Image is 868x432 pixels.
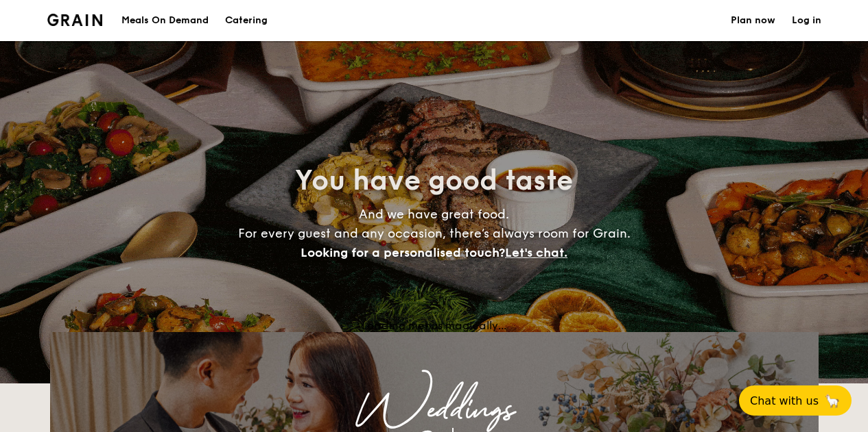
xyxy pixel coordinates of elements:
span: 🦙 [824,393,841,409]
div: Loading menus magically... [50,319,819,332]
span: Chat with us [750,394,819,407]
img: Grain [47,14,103,26]
span: You have good taste [295,164,573,197]
button: Chat with us🦙 [739,385,852,416]
span: Let's chat. [505,245,567,260]
span: Looking for a personalised touch? [301,245,505,260]
div: Weddings [171,398,698,422]
a: Logotype [47,14,103,26]
span: And we have great food. For every guest and any occasion, there’s always room for Grain. [238,207,631,260]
